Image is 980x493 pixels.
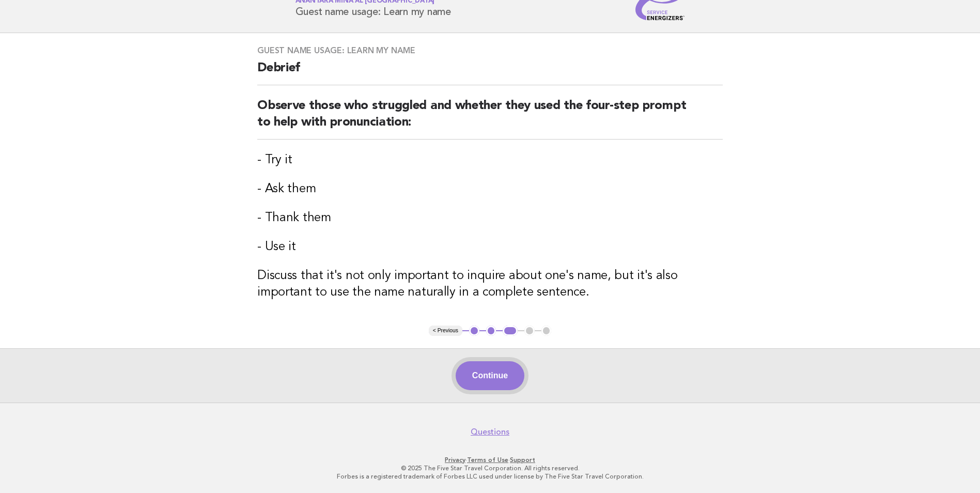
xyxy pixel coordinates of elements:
[467,456,508,464] a: Terms of Use
[174,464,806,472] p: © 2025 The Five Star Travel Corporation. All rights reserved.
[257,98,723,140] h2: Observe those who struggled and whether they used the four-step prompt to help with pronunciation:
[510,456,535,464] a: Support
[174,472,806,481] p: Forbes is a registered trademark of Forbes LLC used under license by The Five Star Travel Corpora...
[486,326,496,336] button: 2
[257,45,723,56] h3: Guest name usage: Learn my name
[471,427,509,437] a: Questions
[445,456,465,464] a: Privacy
[257,210,723,226] h3: - Thank them
[174,456,806,464] p: · ·
[257,268,723,301] h3: Discuss that it's not only important to inquire about one's name, but it's also important to use ...
[257,60,723,85] h2: Debrief
[429,326,462,336] button: < Previous
[257,181,723,197] h3: - Ask them
[257,152,723,168] h3: - Try it
[257,239,723,255] h3: - Use it
[503,326,518,336] button: 3
[456,361,524,390] button: Continue
[469,326,479,336] button: 1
